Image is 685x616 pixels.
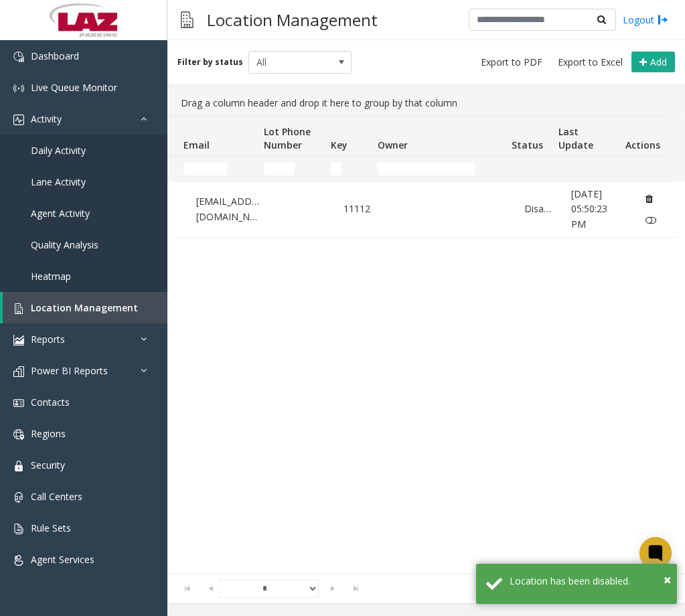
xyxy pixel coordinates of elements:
span: Regions [31,427,66,440]
th: Status [506,117,553,157]
div: Location has been disabled. [510,574,667,588]
input: Lot Phone Number Filter [264,162,295,175]
th: Actions [620,117,667,157]
span: Owner [378,139,408,151]
span: Last Update [558,125,593,151]
button: Export to PDF [475,53,548,72]
span: Contacts [31,396,70,408]
button: Close [664,570,671,590]
span: Rule Sets [31,522,71,534]
td: Owner Filter [372,157,506,181]
span: Daily Activity [31,144,86,157]
button: Delete [638,188,660,210]
img: 'icon' [13,366,24,377]
span: Email [183,139,210,151]
a: [DATE] 05:50:23 PM [571,187,622,232]
span: Activity [31,112,62,125]
span: Lot Phone Number [264,125,311,151]
a: 11112 [344,202,374,216]
span: Key [331,139,348,151]
div: Drag a column header and drop it here to group by that column [175,90,677,116]
td: Email Filter [178,157,258,181]
td: Status Filter [506,157,553,181]
span: Export to PDF [481,56,542,69]
span: Dashboard [31,50,79,62]
img: 'icon' [13,114,24,125]
img: 'icon' [13,429,24,440]
img: 'icon' [13,524,24,534]
label: Filter by status [177,56,243,68]
a: Disabled [524,202,555,216]
img: 'icon' [13,335,24,345]
img: 'icon' [13,303,24,314]
span: All [249,52,331,73]
a: Location Management [3,292,167,323]
span: Export to Excel [558,56,623,69]
img: 'icon' [13,52,24,62]
input: Key Filter [331,162,341,175]
a: [EMAIL_ADDRESS][DOMAIN_NAME] [196,194,260,224]
span: Live Queue Monitor [31,81,117,94]
span: [DATE] 05:50:23 PM [571,187,607,230]
span: Call Centers [31,490,82,503]
button: Export to Excel [552,53,628,72]
span: Quality Analysis [31,238,98,251]
span: Reports [31,333,65,345]
span: Power BI Reports [31,364,108,377]
div: Data table [167,116,685,573]
input: Email Filter [183,162,228,175]
td: Lot Phone Number Filter [258,157,325,181]
img: 'icon' [13,492,24,503]
h3: Location Management [200,3,384,36]
span: Security [31,459,65,471]
span: Add [650,56,667,68]
td: Actions Filter [620,157,667,181]
img: 'icon' [13,461,24,471]
span: Agent Services [31,553,94,566]
img: pageIcon [181,3,194,36]
img: 'icon' [13,398,24,408]
span: Lane Activity [31,175,86,188]
span: Location Management [31,301,138,314]
input: Owner Filter [378,162,475,175]
span: Heatmap [31,270,71,283]
td: Key Filter [325,157,372,181]
td: Last Update Filter [553,157,620,181]
img: 'icon' [13,555,24,566]
kendo-pager-info: 1 - 1 of 1 items [374,583,672,595]
button: Enable [638,210,663,231]
a: Logout [623,13,668,27]
img: logout [658,13,668,27]
button: Add [631,52,675,73]
span: Agent Activity [31,207,90,220]
img: 'icon' [13,83,24,94]
span: × [664,570,671,589]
